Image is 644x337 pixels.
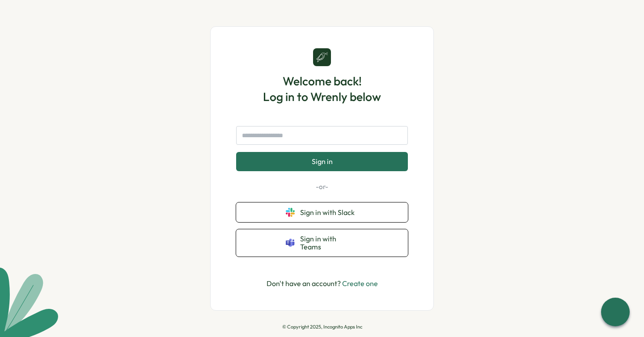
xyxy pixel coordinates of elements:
p: -or- [236,182,408,192]
span: Sign in with Teams [300,235,358,251]
p: Don't have an account? [267,278,378,289]
span: Sign in [312,157,333,165]
span: Sign in with Slack [300,208,358,216]
h1: Welcome back! Log in to Wrenly below [263,73,381,105]
button: Sign in with Slack [236,202,408,222]
p: © Copyright 2025, Incognito Apps Inc [282,324,362,330]
a: Create one [342,279,378,288]
button: Sign in with Teams [236,229,408,257]
button: Sign in [236,152,408,171]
